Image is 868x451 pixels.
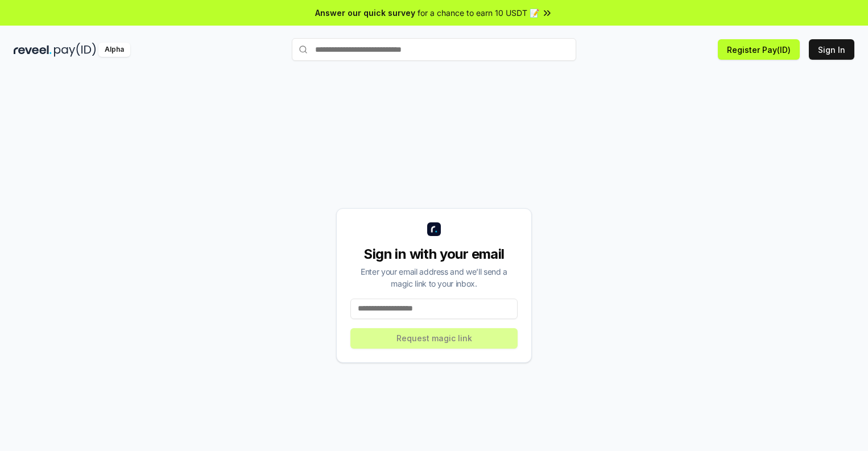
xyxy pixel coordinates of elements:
div: Alpha [98,43,130,57]
button: Register Pay(ID) [718,39,800,60]
img: pay_id [54,43,96,57]
span: Answer our quick survey [315,7,415,19]
span: for a chance to earn 10 USDT 📝 [418,7,539,19]
div: Enter your email address and we’ll send a magic link to your inbox. [350,266,518,289]
img: reveel_dark [14,43,52,57]
img: logo_small [427,222,441,236]
div: Sign in with your email [350,245,518,263]
button: Sign In [809,39,854,60]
